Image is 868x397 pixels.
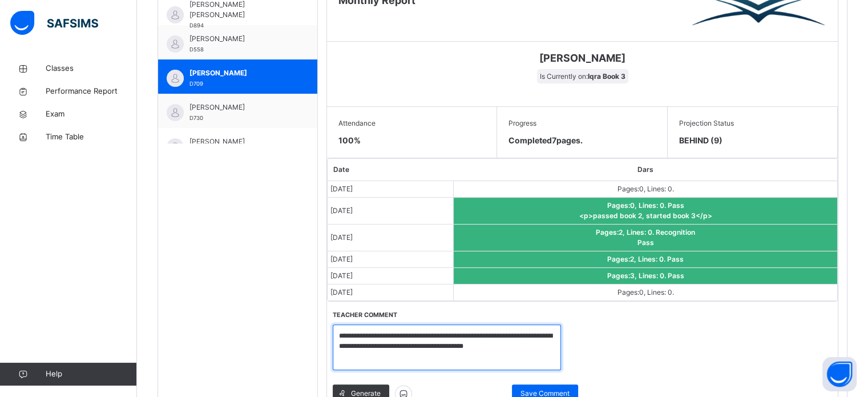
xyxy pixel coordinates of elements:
[588,72,625,81] b: Iqra Book 3
[46,131,137,143] span: Time Table
[189,68,292,78] span: [PERSON_NAME]
[330,185,353,193] span: [DATE]
[508,135,583,145] span: Completed 7 pages.
[330,206,353,215] span: [DATE]
[189,115,203,121] span: D730
[167,104,184,121] img: default.svg
[656,228,695,236] span: Recognition
[330,233,353,242] span: [DATE]
[330,288,353,296] span: [DATE]
[579,211,712,220] span: <p>passed book 2, started book 3</p>
[617,185,674,193] span: Pages: 0 , Lines: 0 .
[333,311,397,320] label: Teacher comment
[189,137,292,147] span: [PERSON_NAME]
[46,368,136,380] span: Help
[333,165,349,174] span: Date
[189,34,292,44] span: [PERSON_NAME]
[330,255,353,263] span: [DATE]
[167,35,184,53] img: default.svg
[338,135,361,145] span: 100 %
[336,50,829,66] span: [PERSON_NAME]
[668,271,684,280] span: Pass
[330,271,353,280] span: [DATE]
[454,159,837,181] th: Dars
[189,46,204,53] span: D558
[189,22,204,29] span: D894
[537,69,628,83] span: Is Currently on:
[338,118,485,129] span: Attendance
[607,255,667,263] span: Pages: 2 , Lines: 0 .
[596,228,656,236] span: Pages: 2 , Lines: 0 .
[46,86,137,97] span: Performance Report
[167,70,184,87] img: default.svg
[607,271,668,280] span: Pages: 3 , Lines: 0 .
[167,6,184,23] img: default.svg
[637,238,654,247] span: Pass
[167,138,184,155] img: default.svg
[679,134,826,146] span: BEHIND (9)
[508,118,655,129] span: Progress
[46,63,137,74] span: Classes
[668,201,684,210] span: Pass
[46,109,137,120] span: Exam
[679,118,826,129] span: Projection Status
[189,102,292,113] span: [PERSON_NAME]
[10,11,98,35] img: safsims
[617,288,674,296] span: Pages: 0 , Lines: 0 .
[189,81,203,87] span: D709
[822,357,857,391] button: Open asap
[667,255,684,263] span: Pass
[607,201,668,210] span: Pages: 0 , Lines: 0 .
